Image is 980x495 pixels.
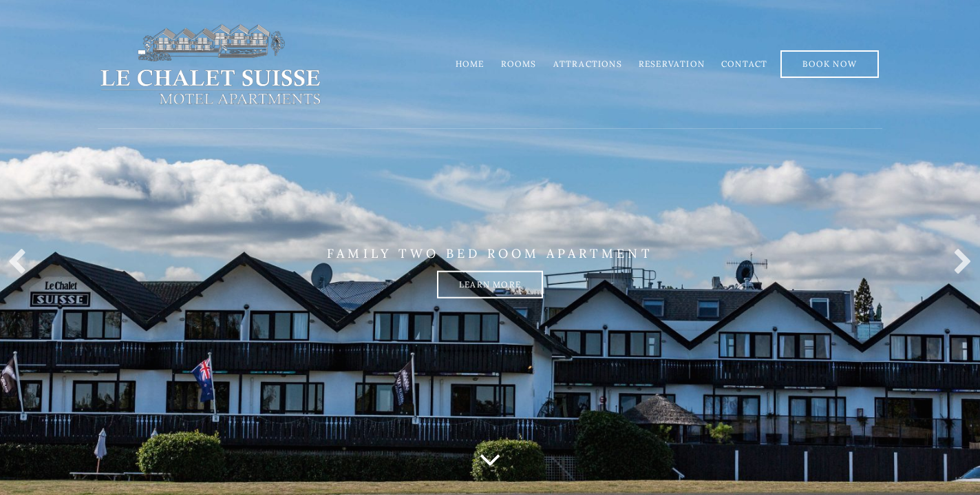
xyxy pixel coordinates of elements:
[553,59,622,69] a: Attractions
[456,59,484,69] a: Home
[780,50,879,78] a: Book Now
[501,59,537,69] a: Rooms
[98,246,882,261] p: FAMILY TWO BED ROOM APARTMENT
[437,271,543,299] a: Learn more
[98,23,323,105] img: lechaletsuisse
[721,59,767,69] a: Contact
[639,59,705,69] a: Reservation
